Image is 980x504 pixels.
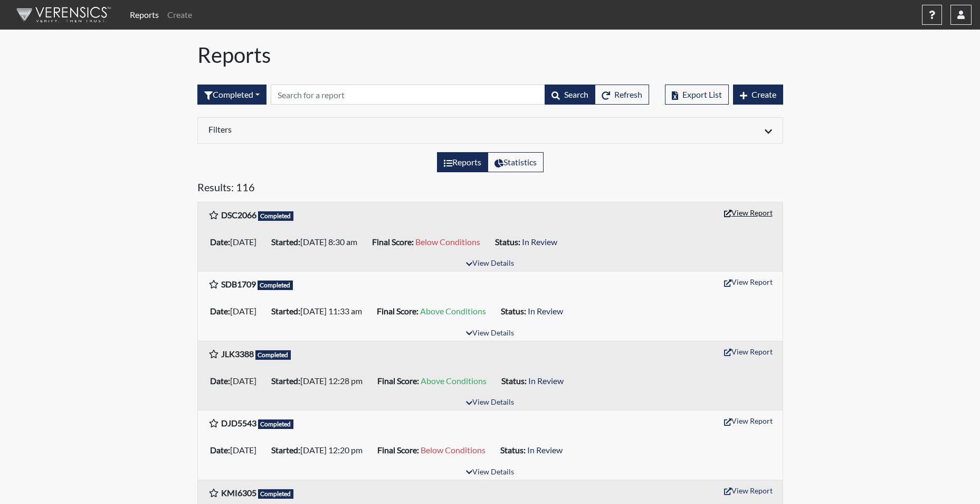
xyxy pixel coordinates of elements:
button: Export List [665,85,729,105]
li: [DATE] [206,442,267,459]
b: KMI6305 [221,488,256,498]
label: View the list of reports [437,152,488,172]
li: [DATE] 11:33 am [267,303,373,320]
b: Status: [495,237,520,247]
button: View Details [461,465,519,480]
b: Status: [501,306,526,316]
li: [DATE] 12:28 pm [267,372,373,389]
b: Status: [501,376,527,386]
div: Click to expand/collapse filters [201,124,780,137]
button: View Report [719,413,777,429]
li: [DATE] 12:20 pm [267,442,373,459]
button: View Details [461,396,519,410]
span: Completed [255,350,291,360]
b: JLK3388 [221,349,254,359]
span: Completed [258,489,294,499]
span: Completed [258,281,293,290]
h6: Filters [208,124,482,134]
b: Status: [500,445,526,455]
div: Filter by interview status [197,85,267,105]
b: Final Score: [372,237,414,247]
button: Create [733,85,783,105]
b: Started: [271,306,300,316]
button: View Report [719,204,777,221]
li: [DATE] [206,372,267,389]
b: SDB1709 [221,279,256,289]
b: DJD5543 [221,418,256,428]
button: View Details [461,326,519,341]
button: View Report [719,482,777,499]
span: Above Conditions [421,376,487,386]
b: Started: [271,237,300,247]
span: Search [564,89,588,99]
span: In Review [527,445,563,455]
b: Final Score: [377,306,418,316]
b: Date: [210,306,230,316]
a: Create [163,4,196,25]
span: Below Conditions [415,237,480,247]
b: DSC2066 [221,210,256,220]
b: Started: [271,445,300,455]
b: Date: [210,376,230,386]
span: In Review [528,376,564,386]
li: [DATE] [206,303,267,320]
button: View Report [719,274,777,290]
h5: Results: 116 [197,181,783,198]
input: Search by Registration ID, Interview Number, or Investigation Name. [271,85,545,105]
b: Started: [271,376,300,386]
h1: Reports [197,42,783,68]
button: Refresh [595,85,649,105]
b: Date: [210,445,230,455]
span: Completed [258,419,294,429]
span: Above Conditions [420,306,486,316]
b: Date: [210,237,230,247]
button: Completed [197,85,267,105]
li: [DATE] [206,234,267,250]
span: In Review [522,237,557,247]
span: Below Conditions [421,445,486,455]
a: Reports [126,4,163,25]
button: Search [545,85,595,105]
button: View Report [719,343,777,360]
b: Final Score: [377,445,419,455]
label: View statistics about completed interviews [488,152,544,172]
span: Export List [682,89,722,99]
button: View Details [461,257,519,271]
b: Final Score: [377,376,419,386]
span: Create [751,89,776,99]
span: Refresh [614,89,642,99]
span: Completed [258,211,294,221]
li: [DATE] 8:30 am [267,234,368,250]
span: In Review [528,306,563,316]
